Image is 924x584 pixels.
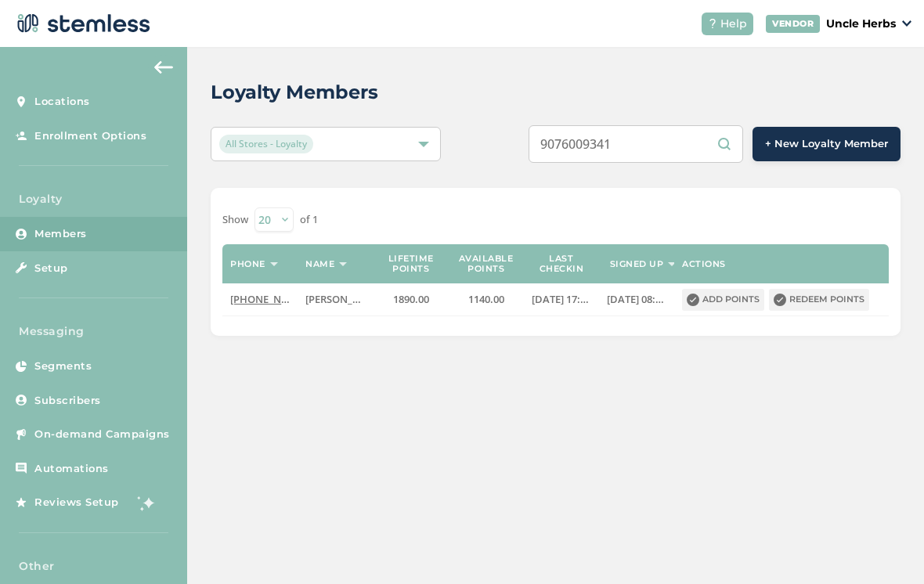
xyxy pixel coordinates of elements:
[769,289,869,311] button: Redeem points
[457,254,516,274] label: Available points
[708,19,717,28] img: icon-help-white-03924b79.svg
[34,359,92,374] span: Segments
[34,261,68,276] span: Setup
[222,212,248,228] label: Show
[34,461,109,477] span: Automations
[457,293,516,306] label: 1140.00
[230,259,265,269] label: Phone
[668,262,676,266] img: icon-sort-1e1d7615.svg
[270,262,278,266] img: icon-sort-1e1d7615.svg
[34,128,146,144] span: Enrollment Options
[393,292,429,306] span: 1890.00
[720,16,747,32] span: Help
[532,292,605,306] span: [DATE] 17:17:09
[34,94,90,110] span: Locations
[305,259,334,269] label: Name
[300,212,318,228] label: of 1
[765,136,888,152] span: + New Loyalty Member
[826,16,896,32] p: Uncle Herbs
[532,254,591,274] label: Last checkin
[34,226,87,242] span: Members
[846,509,924,584] iframe: Chat Widget
[13,8,150,39] img: logo-dark-0685b13c.svg
[682,289,764,311] button: Add points
[607,293,666,306] label: 2024-04-05 08:11:50
[305,293,365,306] label: Glenn
[34,427,170,442] span: On-demand Campaigns
[753,127,901,161] button: + New Loyalty Member
[34,393,101,409] span: Subscribers
[305,292,385,306] span: [PERSON_NAME]
[211,78,378,106] h2: Loyalty Members
[230,293,290,306] label: (907) 600-9341
[610,259,664,269] label: Signed up
[529,125,743,163] input: Search
[230,292,320,306] span: [PHONE_NUMBER]
[468,292,504,306] span: 1140.00
[902,20,911,27] img: icon_down-arrow-small-66adaf34.svg
[339,262,347,266] img: icon-sort-1e1d7615.svg
[532,293,591,306] label: 2025-07-22 17:17:09
[766,15,820,33] div: VENDOR
[674,244,889,283] th: Actions
[34,495,119,510] span: Reviews Setup
[381,254,440,274] label: Lifetime points
[131,487,162,518] img: glitter-stars-b7820f95.gif
[381,293,440,306] label: 1890.00
[219,135,313,153] span: All Stores - Loyalty
[154,61,173,74] img: icon-arrow-back-accent-c549486e.svg
[607,292,680,306] span: [DATE] 08:11:50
